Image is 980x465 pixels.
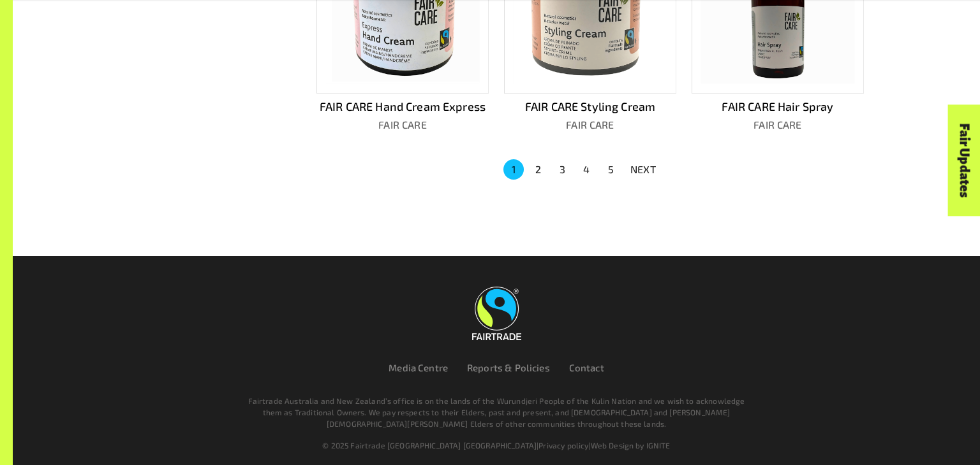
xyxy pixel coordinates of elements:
[322,441,537,450] span: © 2025 Fairtrade [GEOGRAPHIC_DATA] [GEOGRAPHIC_DATA]
[112,440,880,451] div: | |
[472,287,521,340] img: Fairtrade Australia New Zealand logo
[389,362,448,373] a: Media Centre
[242,395,750,429] p: Fairtrade Australia and New Zealand’s office is on the lands of the Wurundjeri People of the Kuli...
[552,159,572,180] button: Go to page 3
[316,117,489,132] p: FAIR CARE
[316,98,489,115] p: FAIR CARE Hand Cream Express
[576,159,597,180] button: Go to page 4
[504,117,676,132] p: FAIR CARE
[692,117,864,132] p: FAIR CARE
[467,362,550,373] a: Reports & Policies
[623,158,664,181] button: NEXT
[501,158,664,181] nav: pagination navigation
[528,159,548,180] button: Go to page 2
[600,159,621,180] button: Go to page 5
[692,98,864,115] p: FAIR CARE Hair Spray
[504,98,676,115] p: FAIR CARE Styling Cream
[503,159,524,180] button: page 1
[591,441,671,450] a: Web Design by IGNITE
[569,362,604,373] a: Contact
[630,162,656,177] p: NEXT
[538,441,588,450] a: Privacy policy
